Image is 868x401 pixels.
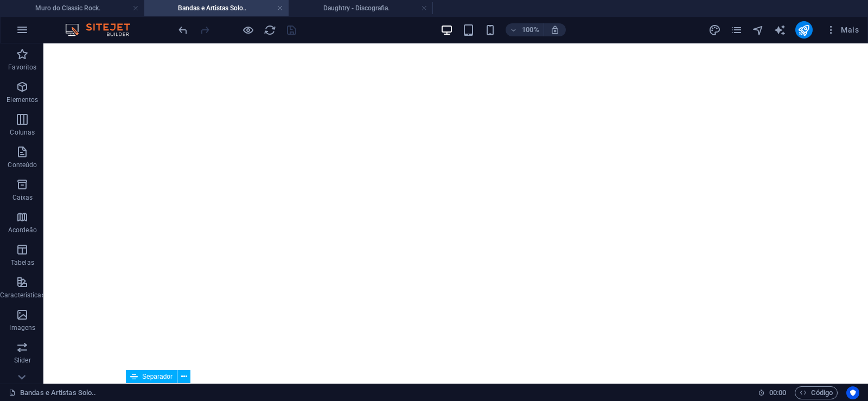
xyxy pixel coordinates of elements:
p: Tabelas [11,258,34,267]
i: Design (Ctrl+Alt+Y) [709,24,721,36]
img: Editor Logo [62,23,144,36]
h4: Daughtry - Discografia. [289,2,433,14]
span: Código [800,386,833,399]
p: Caixas [12,193,33,202]
p: Elementos [7,96,38,104]
button: pages [730,23,743,36]
span: 00 00 [769,386,786,399]
span: : [777,389,778,397]
button: navigator [752,23,765,36]
i: Navegador [752,24,764,36]
button: Usercentrics [846,386,859,399]
p: Slider [14,356,31,365]
span: Separador [142,373,173,380]
p: Colunas [10,128,35,137]
p: Conteúdo [8,161,37,169]
span: Mais [826,24,859,35]
button: reload [263,23,276,36]
button: Mais [821,21,863,39]
h4: Bandas e Artistas Solo.. [144,2,289,14]
button: undo [176,23,189,36]
button: 100% [506,23,544,36]
i: Recarregar página [264,24,276,36]
a: Clique para cancelar a seleção. Clique duas vezes para abrir as Páginas [9,386,96,399]
i: AI Writer [774,24,786,36]
button: publish [795,21,813,39]
p: Favoritos [8,63,36,72]
i: Desfazer: Colar (Ctrl+Z) [177,24,189,36]
button: Código [795,386,838,399]
h6: Tempo de sessão [758,386,787,399]
i: Ao redimensionar, ajusta automaticamente o nível de zoom para caber no dispositivo escolhido. [550,25,560,35]
h6: 100% [522,23,539,36]
button: design [709,23,722,36]
button: text_generator [774,23,787,36]
p: Imagens [9,323,35,332]
p: Acordeão [8,226,37,234]
i: Publicar [797,24,810,36]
